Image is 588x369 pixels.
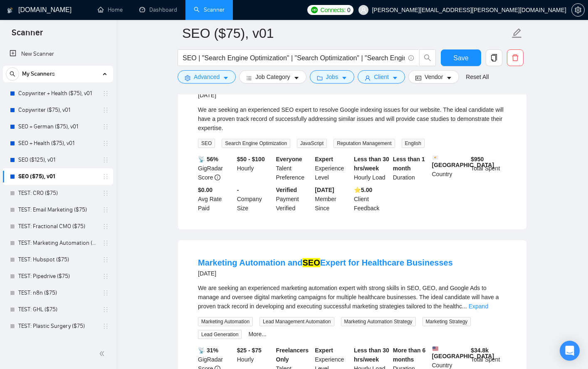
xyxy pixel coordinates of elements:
span: holder [102,223,109,230]
span: My Scanners [22,66,55,82]
b: Less than 30 hrs/week [354,156,389,172]
div: [DATE] [198,268,453,278]
span: Lead Generation [198,330,242,339]
div: Duration [391,155,430,182]
span: Client [374,72,389,81]
button: folderJobscaret-down [310,70,355,84]
span: holder [102,290,109,296]
b: Verified [276,187,297,193]
div: Client Feedback [352,185,391,213]
b: Freelancers Only [276,347,309,363]
div: Open Intercom Messenger [560,341,580,361]
span: user [365,75,371,81]
a: SEO ($75), v01 [18,168,97,185]
a: TEST: Hubspot ($75) [18,251,97,268]
button: userClientcaret-down [358,70,405,84]
span: holder [102,107,109,113]
a: Copywriter + Health ($75), v01 [18,85,97,102]
a: TEST: Fractional CMO ($75) [18,218,97,235]
span: edit [511,28,522,39]
span: We are seeking an experienced marketing automation expert with strong skills in SEO, GEO, and Goo... [198,285,499,310]
span: search [420,54,435,61]
a: New Scanner [10,46,106,62]
div: GigRadar Score [196,155,235,182]
a: TEST: Email Marketing ($75) [18,202,97,218]
span: Job Category [255,72,290,81]
span: idcard [415,75,421,81]
span: Marketing Automation [198,317,253,326]
span: user [361,7,366,13]
span: caret-down [446,75,452,81]
a: SEO + German ($75), v01 [18,118,97,135]
span: delete [507,54,523,61]
img: logo [7,4,13,17]
div: Member Since [313,185,352,213]
span: Marketing Strategy [422,317,471,326]
span: holder [102,306,109,313]
span: Reputation Management [334,139,395,148]
span: holder [102,173,109,180]
span: caret-down [341,75,347,81]
div: We are seeking an experienced SEO expert to resolve Google indexing issues for our website. The i... [198,105,506,133]
span: copy [486,54,502,61]
span: setting [572,7,584,13]
span: holder [102,240,109,246]
div: [DATE] [198,90,383,100]
input: Search Freelance Jobs... [183,53,405,63]
input: Scanner name... [182,23,510,44]
b: $0.00 [198,187,212,193]
span: info-circle [408,55,414,61]
b: $ 950 [471,156,484,162]
span: SEO [198,139,215,148]
button: search [419,49,436,66]
div: Talent Preference [274,155,314,182]
span: holder [102,90,109,97]
span: holder [102,190,109,197]
b: 📡 56% [198,156,218,162]
span: Save [453,53,468,63]
button: idcardVendorcaret-down [408,70,459,84]
a: setting [571,7,585,13]
button: Save [441,49,481,66]
span: holder [102,256,109,263]
div: Total Spent [469,155,508,182]
b: - [237,187,239,193]
b: 📡 31% [198,347,218,354]
span: Search Engine Optimization [222,139,290,148]
div: Experience Level [313,155,352,182]
a: Marketing Automation andSEOExpert for Healthcare Businesses [198,258,453,267]
span: 0 [347,5,351,15]
b: Less than 30 hrs/week [354,347,389,363]
a: searchScanner [194,6,225,13]
img: 🇨🇾 [432,155,438,160]
b: $ 34.8k [471,347,489,354]
span: folder [317,75,323,81]
span: holder [102,140,109,147]
span: caret-down [294,75,299,81]
div: Country [430,155,469,182]
span: JavaScript [297,139,327,148]
span: Jobs [326,72,338,81]
div: Hourly Load [352,155,391,182]
button: settingAdvancedcaret-down [178,70,236,84]
button: setting [571,3,585,17]
span: Advanced [194,72,220,81]
span: Lead Management Automation [259,317,334,326]
span: holder [102,157,109,163]
b: [DATE] [315,187,334,193]
a: TEST: Plastic Surgery ($75) [18,318,97,335]
span: caret-down [223,75,229,81]
span: info-circle [215,175,220,180]
a: More... [248,331,267,337]
li: My Scanners [3,66,113,335]
img: 🇺🇸 [432,346,438,352]
a: TEST: CRO ($75) [18,185,97,202]
li: New Scanner [3,46,113,62]
b: ⭐️ 5.00 [354,187,372,193]
span: holder [102,273,109,280]
a: dashboardDashboard [139,6,177,13]
a: TEST: Pipedrive ($75) [18,268,97,285]
a: Reset All [466,72,489,81]
a: homeHome [98,6,123,13]
b: More than 6 months [393,347,426,363]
